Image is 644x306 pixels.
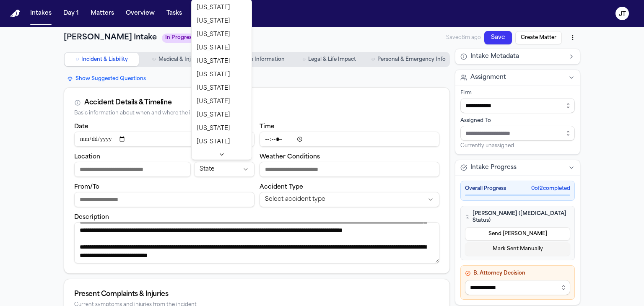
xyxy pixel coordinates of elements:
span: [US_STATE] [197,44,230,52]
span: [US_STATE] [197,31,230,39]
span: [US_STATE] [197,57,230,66]
span: [US_STATE] [197,17,230,26]
span: [US_STATE] [197,4,230,12]
span: [US_STATE] [197,124,230,133]
span: [US_STATE] [197,138,230,146]
span: [US_STATE] [197,84,230,93]
span: [US_STATE] [197,71,230,79]
span: [US_STATE] [197,111,230,119]
span: [US_STATE] [197,98,230,106]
